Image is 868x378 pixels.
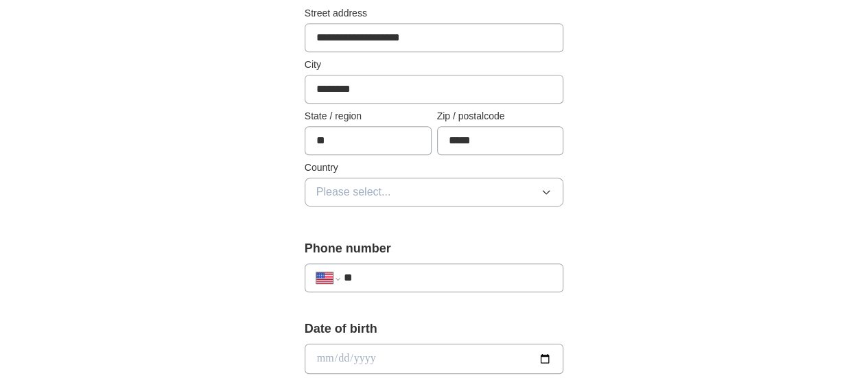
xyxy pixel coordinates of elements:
label: Zip / postalcode [437,109,564,123]
label: Date of birth [305,320,564,338]
span: Please select... [316,184,391,200]
button: Please select... [305,178,564,206]
label: Country [305,161,564,175]
label: State / region [305,109,432,123]
label: Street address [305,6,564,21]
label: City [305,58,564,72]
label: Phone number [305,239,564,258]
